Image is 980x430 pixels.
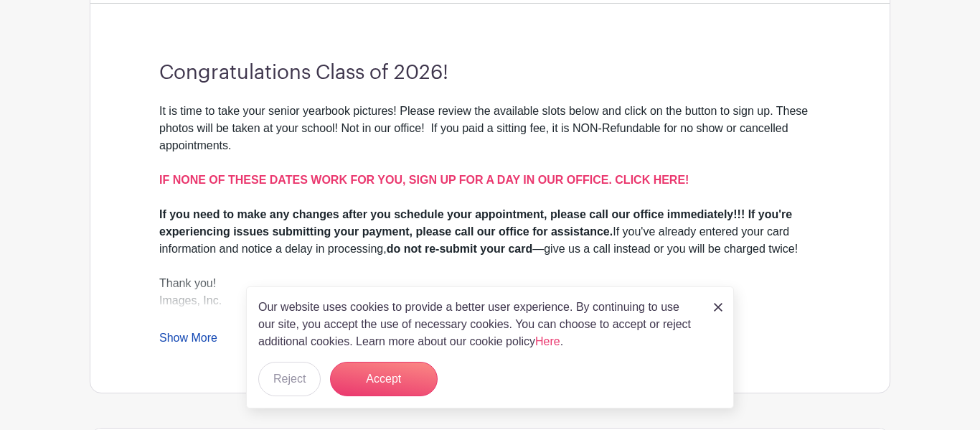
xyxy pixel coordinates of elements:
[159,312,251,324] a: [DOMAIN_NAME]
[159,332,217,350] a: Show More
[714,303,722,312] img: close_button-5f87c8562297e5c2d7936805f587ecaba9071eb48480494691a3f1689db116b3.svg
[159,103,821,206] div: It is time to take your senior yearbook pictures! Please review the available slots below and cli...
[159,208,792,238] strong: If you need to make any changes after you schedule your appointment, please call our office immed...
[159,275,821,292] div: Thank you!
[535,335,560,347] a: Here
[258,299,699,350] p: Our website uses cookies to provide a better user experience. By continuing to use our site, you ...
[330,362,438,396] button: Accept
[258,362,321,396] button: Reject
[159,174,689,186] a: IF NONE OF THESE DATES WORK FOR YOU, SIGN UP FOR A DAY IN OUR OFFICE. CLICK HERE!
[159,292,821,327] div: Images, Inc.
[387,243,533,255] strong: do not re-submit your card
[159,61,821,85] h3: Congratulations Class of 2026!
[159,206,821,258] div: If you've already entered your card information and notice a delay in processing, —give us a call...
